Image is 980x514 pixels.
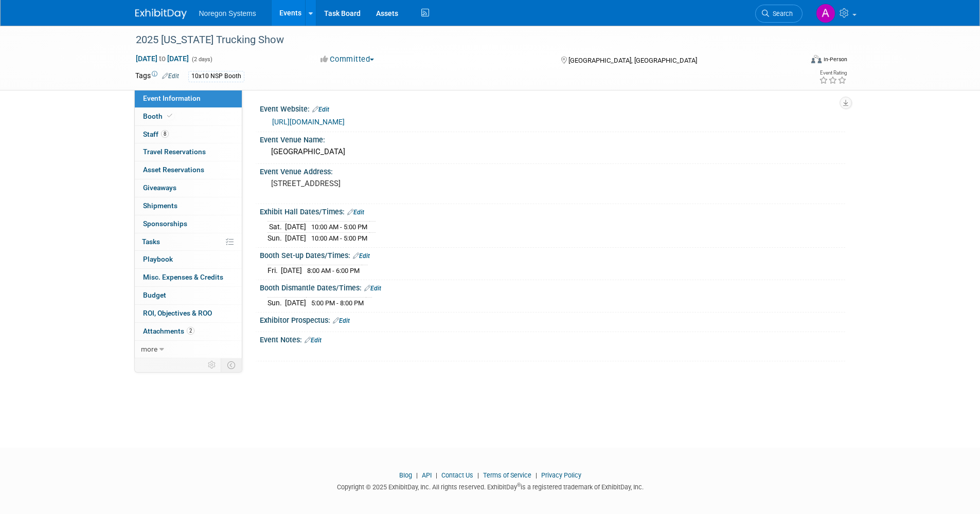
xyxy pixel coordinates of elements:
td: Toggle Event Tabs [221,358,242,372]
span: | [433,471,440,479]
span: more [141,345,157,353]
a: Edit [364,285,381,292]
span: Noregon Systems [199,9,256,17]
span: Search [769,10,793,17]
a: Blog [399,471,412,479]
span: [DATE] [DATE] [135,54,189,63]
a: Search [755,5,803,23]
a: API [422,471,432,479]
a: Sponsorships [135,215,242,233]
td: Sun. [268,233,285,244]
span: Travel Reservations [143,148,206,156]
span: 10:00 AM - 5:00 PM [311,223,367,231]
a: Event Information [135,90,242,107]
div: Booth Dismantle Dates/Times: [260,280,845,293]
td: Sun. [268,298,285,308]
a: more [135,341,242,358]
span: | [533,471,540,479]
td: Personalize Event Tab Strip [203,358,221,372]
span: 8:00 AM - 6:00 PM [307,267,360,274]
i: Booth reservation complete [167,113,172,119]
div: Event Rating [819,70,847,76]
td: [DATE] [285,298,306,308]
span: Staff [143,130,169,138]
pre: [STREET_ADDRESS] [271,179,492,188]
td: [DATE] [285,233,306,244]
span: Booth [143,112,174,120]
img: ExhibitDay [135,9,187,19]
td: [DATE] [285,222,306,233]
div: Event Venue Address: [260,164,845,177]
a: Privacy Policy [541,471,581,479]
span: 10:00 AM - 5:00 PM [311,234,367,242]
div: Booth Set-up Dates/Times: [260,248,845,261]
a: Asset Reservations [135,161,242,179]
div: In-Person [823,56,847,63]
span: Attachments [143,327,194,335]
img: Format-Inperson.png [811,55,822,63]
a: Terms of Service [483,471,531,479]
a: [URL][DOMAIN_NAME] [272,118,345,126]
span: [GEOGRAPHIC_DATA], [GEOGRAPHIC_DATA] [568,57,697,64]
span: Shipments [143,201,177,210]
span: 8 [161,130,169,138]
a: Edit [305,337,322,344]
a: Edit [333,317,350,324]
button: Committed [317,54,378,65]
a: ROI, Objectives & ROO [135,305,242,322]
a: Giveaways [135,179,242,197]
a: Edit [347,209,364,216]
sup: ® [517,482,521,488]
a: Misc. Expenses & Credits [135,269,242,286]
td: Sat. [268,222,285,233]
div: Exhibit Hall Dates/Times: [260,204,845,217]
span: Tasks [142,237,160,246]
td: Fri. [268,265,281,276]
div: Event Website: [260,101,845,115]
span: Event Information [143,94,201,102]
a: Edit [162,72,179,80]
a: Shipments [135,197,242,215]
div: Exhibitor Prospectus: [260,313,845,326]
span: to [157,54,167,63]
span: (2 days) [191,56,212,63]
td: Tags [135,70,179,82]
div: Event Format [742,53,848,69]
span: 5:00 PM - 8:00 PM [311,299,364,307]
span: Sponsorships [143,219,187,228]
span: ROI, Objectives & ROO [143,309,212,317]
a: Attachments2 [135,323,242,340]
span: | [475,471,482,479]
td: [DATE] [281,265,302,276]
div: [GEOGRAPHIC_DATA] [268,144,838,160]
span: Playbook [143,255,173,263]
div: Event Notes: [260,332,845,345]
span: 2 [187,327,194,335]
div: 2025 [US_STATE] Trucking Show [132,31,787,49]
span: Giveaways [143,183,176,192]
div: 10x10 NSP Booth [188,71,244,82]
span: Budget [143,291,166,299]
span: Asset Reservations [143,166,204,174]
a: Travel Reservations [135,143,242,161]
span: | [414,471,420,479]
a: Budget [135,287,242,304]
a: Edit [312,106,329,113]
a: Edit [353,252,370,260]
span: Misc. Expenses & Credits [143,273,223,281]
a: Contact Us [441,471,473,479]
a: Playbook [135,251,242,268]
div: Event Venue Name: [260,132,845,145]
a: Tasks [135,233,242,251]
a: Booth [135,108,242,125]
a: Staff8 [135,126,242,143]
img: Ali Connell [816,4,835,23]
